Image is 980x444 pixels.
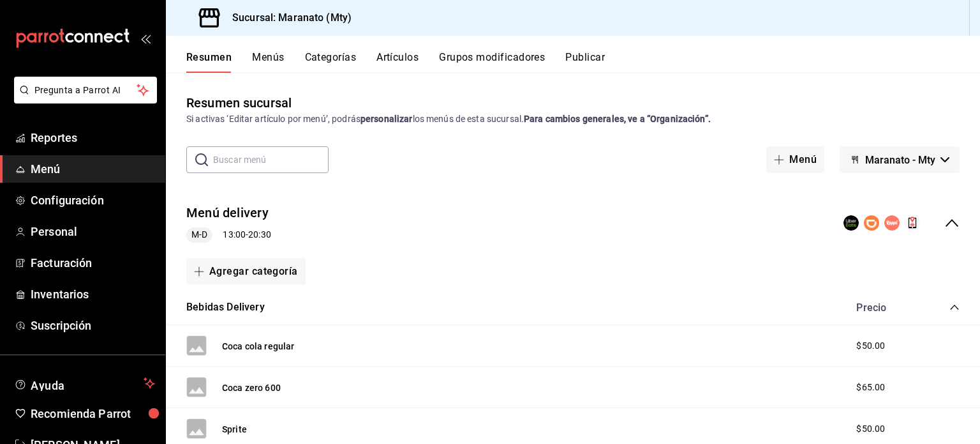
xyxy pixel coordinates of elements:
[186,93,292,112] div: Resumen sucursal
[222,381,281,394] button: Coca zero 600
[360,114,413,124] strong: personalizar
[166,194,980,253] div: collapse-menu-row
[305,51,357,73] button: Categorías
[186,112,960,126] div: Si activas ‘Editar artículo por menú’, podrás los menús de esta sucursal.
[222,423,247,436] button: Sprite
[14,77,157,103] button: Pregunta a Parrot AI
[565,51,605,73] button: Publicar
[34,84,137,97] span: Pregunta a Parrot AI
[222,10,352,26] h3: Sucursal: Maranato (Mty)
[9,93,157,106] a: Pregunta a Parrot AI
[31,223,155,240] span: Personal
[31,286,155,303] span: Inventarios
[31,129,155,146] span: Reportes
[856,339,885,353] span: $50.00
[840,146,960,173] button: Maranato - Mty
[31,192,155,209] span: Configuración
[439,51,545,73] button: Grupos modificadores
[843,302,925,314] div: Precio
[949,302,960,312] button: collapse-category-row
[31,376,138,391] span: Ayuda
[186,51,980,73] div: navigation tabs
[31,317,155,334] span: Suscripción
[140,33,151,43] button: open_drawer_menu
[222,340,295,353] button: Coca cola regular
[186,300,265,315] button: Bebidas Delivery
[524,114,711,124] strong: Para cambios generales, ve a “Organización”.
[186,227,271,243] div: 13:00 - 20:30
[31,405,155,422] span: Recomienda Parrot
[31,254,155,272] span: Facturación
[252,51,284,73] button: Menús
[856,422,885,436] span: $50.00
[856,381,885,394] span: $65.00
[865,154,935,166] span: Maranato - Mty
[186,228,212,241] span: M-D
[376,51,419,73] button: Artículos
[213,147,329,172] input: Buscar menú
[186,51,232,73] button: Resumen
[31,160,155,178] span: Menú
[186,204,269,222] button: Menú delivery
[186,258,306,285] button: Agregar categoría
[766,146,824,173] button: Menú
